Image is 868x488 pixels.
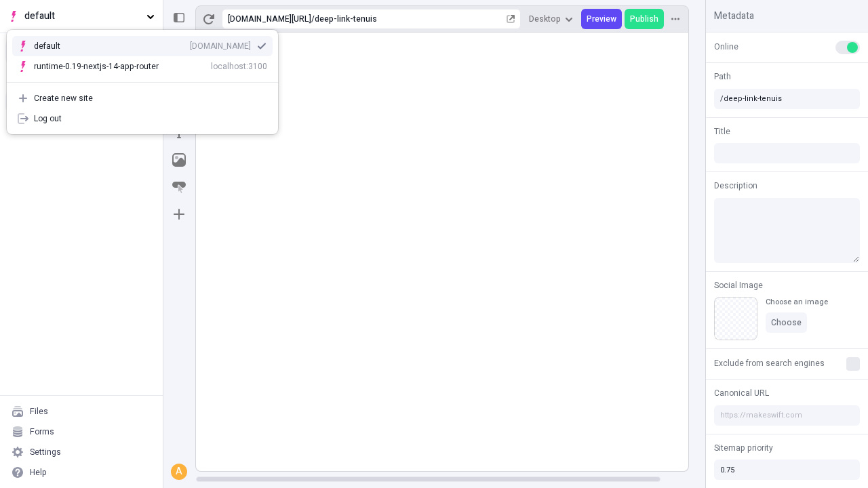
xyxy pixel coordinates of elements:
span: Canonical URL [714,387,769,399]
span: Desktop [529,14,561,24]
div: A [172,465,186,479]
span: Online [714,41,738,53]
div: Forms [30,426,54,437]
span: Path [714,70,731,83]
button: Button [167,175,191,199]
div: [DOMAIN_NAME] [190,41,251,52]
span: Title [714,125,730,138]
div: runtime-0.19-nextjs-14-app-router [34,61,159,72]
div: deep-link-tenuis [315,14,504,24]
input: https://makeswift.com [714,405,860,426]
div: / [311,14,315,24]
span: Sitemap priority [714,442,773,454]
div: Files [30,406,48,417]
div: Suggestions [7,30,278,82]
span: default [24,9,141,24]
div: Choose an image [766,297,828,307]
button: Choose [766,312,807,333]
span: Social Image [714,279,763,291]
button: Preview [581,9,622,29]
div: [URL][DOMAIN_NAME] [228,14,311,24]
span: Publish [630,14,658,24]
span: Exclude from search engines [714,357,825,369]
div: Help [30,467,47,478]
button: Publish [625,9,664,29]
span: Description [714,180,757,192]
span: Choose [771,317,802,328]
button: Desktop [524,9,578,29]
span: Preview [587,14,616,24]
button: Image [167,148,191,172]
div: localhost:3100 [211,61,267,72]
div: Settings [30,447,61,457]
div: default [34,41,81,52]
